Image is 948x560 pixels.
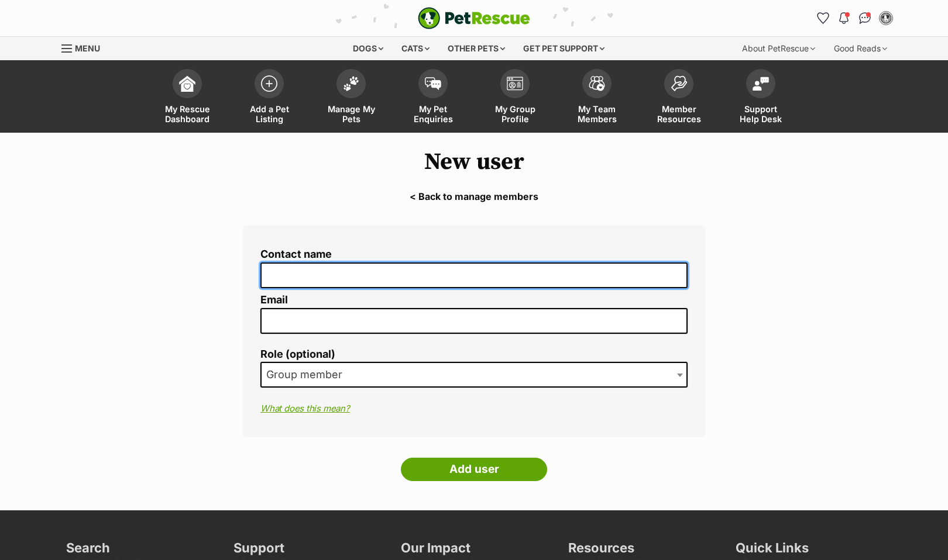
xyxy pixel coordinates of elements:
[161,104,214,124] span: My Rescue Dashboard
[839,12,849,24] img: notifications-46538b983faf8c2785f20acdc204bb7945ddae34d4c08c2a6579f10ce5e182be.svg
[425,77,441,90] img: pet-enquiries-icon-7e3ad2cf08bfb03b45e93fb7055b45f3efa6380592205ae92323e6603595dc1f.svg
[393,37,438,60] div: Cats
[638,63,720,133] a: Member Resources
[507,77,523,91] img: group-profile-icon-3fa3cf56718a62981997c0bc7e787c4b2cf8bcc04b72c1350f741eb67cf2f40e.svg
[734,104,787,124] span: Support Help Desk
[813,9,832,27] a: Favourites
[880,12,892,24] img: Eve Waugh profile pic
[439,37,513,60] div: Other pets
[310,63,392,133] a: Manage My Pets
[325,104,377,124] span: Manage My Pets
[489,104,541,124] span: My Group Profile
[392,63,474,133] a: My Pet Enquiries
[418,7,530,29] img: logo-e224e6f780fb5917bec1dbf3a21bbac754714ae5b6737aabdf751b685950b380.svg
[734,37,823,60] div: About PetRescue
[407,104,459,124] span: My Pet Enquiries
[261,75,277,92] img: add-pet-listing-icon-0afa8454b4691262ce3f59096e99ab1cd57d4a30225e0717b998d2c9b9846f56.svg
[556,63,638,133] a: My Team Members
[859,12,871,24] img: chat-41dd97257d64d25036548639549fe6c8038ab92f7586957e7f3b1b290dea8141.svg
[571,104,623,124] span: My Team Members
[179,75,195,92] img: dashboard-icon-eb2f2d2d3e046f16d808141f083e7271f6b2e854fb5c12c21221c1fb7104beca.svg
[834,9,853,27] button: Notifications
[418,7,530,29] a: PetRescue
[856,9,874,27] a: Conversations
[589,76,605,91] img: team-members-icon-5396bd8760b3fe7c0b43da4ab00e1e3bb1a5d9ba89233759b79545d2d3fc5d0d.svg
[61,37,108,58] a: Menu
[75,43,100,53] span: Menu
[262,367,354,383] span: Group member
[146,63,228,133] a: My Rescue Dashboard
[877,9,895,27] button: My account
[652,104,705,124] span: Member Resources
[243,104,296,124] span: Add a Pet Listing
[260,362,688,388] span: Group member
[260,403,350,414] a: What does this mean?
[345,37,391,60] div: Dogs
[260,348,688,361] label: Role (optional)
[720,63,802,133] a: Support Help Desk
[260,248,688,261] label: Contact name
[826,37,895,60] div: Good Reads
[401,458,547,481] input: Add user
[813,9,895,27] ul: Account quick links
[671,75,687,91] img: member-resources-icon-8e73f808a243e03378d46382f2149f9095a855e16c252ad45f914b54edf8863c.svg
[474,63,556,133] a: My Group Profile
[515,37,613,60] div: Get pet support
[343,76,359,91] img: manage-my-pets-icon-02211641906a0b7f246fdf0571729dbe1e7629f14944591b6c1af311fb30b64b.svg
[753,77,769,91] img: help-desk-icon-fdf02630f3aa405de69fd3d07c3f3aa587a6932b1a1747fa1d2bba05be0121f9.svg
[228,63,310,133] a: Add a Pet Listing
[260,294,688,306] label: Email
